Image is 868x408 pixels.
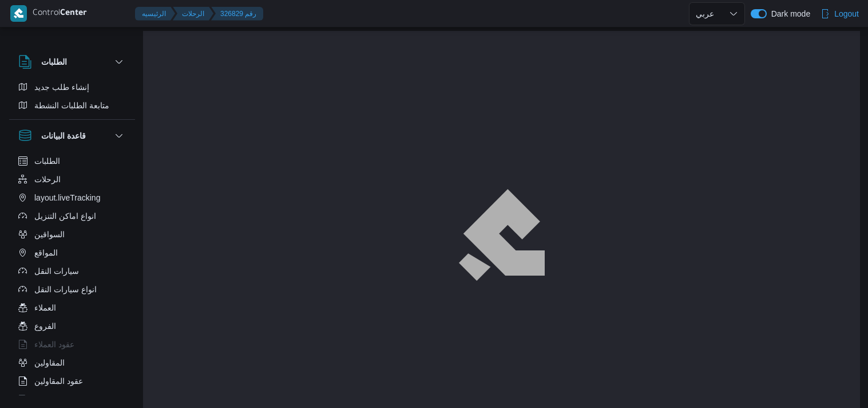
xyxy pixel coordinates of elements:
[135,7,175,21] button: الرئيسيه
[34,191,100,205] span: layout.liveTracking
[34,209,96,223] span: انواع اماكن التنزيل
[10,5,27,22] img: X8yXhbKr1z7QwAAAABJRU5ErkJggg==
[34,264,79,278] span: سيارات النقل
[41,55,67,69] h3: الطلبات
[34,80,89,94] span: إنشاء طلب جديد
[34,301,56,315] span: العملاء
[60,9,87,18] b: Center
[14,78,130,96] button: إنشاء طلب جديد
[173,7,213,21] button: الرحلات
[834,7,859,21] span: Logout
[41,129,86,143] h3: قاعدة البيانات
[34,356,65,370] span: المقاولين
[459,190,543,280] img: ILLA Logo
[34,172,61,186] span: الرحلات
[14,189,130,207] button: layout.liveTracking
[14,225,130,244] button: السواقين
[34,283,97,296] span: انواع سيارات النقل
[14,170,130,189] button: الرحلات
[14,280,130,299] button: انواع سيارات النقل
[34,154,60,168] span: الطلبات
[14,372,130,390] button: عقود المقاولين
[18,55,126,69] button: الطلبات
[34,338,74,351] span: عقود العملاء
[14,96,130,115] button: متابعة الطلبات النشطة
[9,152,135,400] div: قاعدة البيانات
[767,9,810,18] span: Dark mode
[14,152,130,170] button: الطلبات
[18,129,126,143] button: قاعدة البيانات
[9,78,135,119] div: الطلبات
[34,319,56,333] span: الفروع
[14,244,130,262] button: المواقع
[34,393,82,406] span: اجهزة التليفون
[14,354,130,372] button: المقاولين
[34,374,83,388] span: عقود المقاولين
[14,299,130,317] button: العملاء
[14,335,130,354] button: عقود العملاء
[211,7,263,21] button: 326829 رقم
[14,262,130,280] button: سيارات النقل
[34,246,58,260] span: المواقع
[14,207,130,225] button: انواع اماكن التنزيل
[34,99,109,112] span: متابعة الطلبات النشطة
[816,2,863,25] button: Logout
[14,317,130,335] button: الفروع
[34,227,65,241] span: السواقين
